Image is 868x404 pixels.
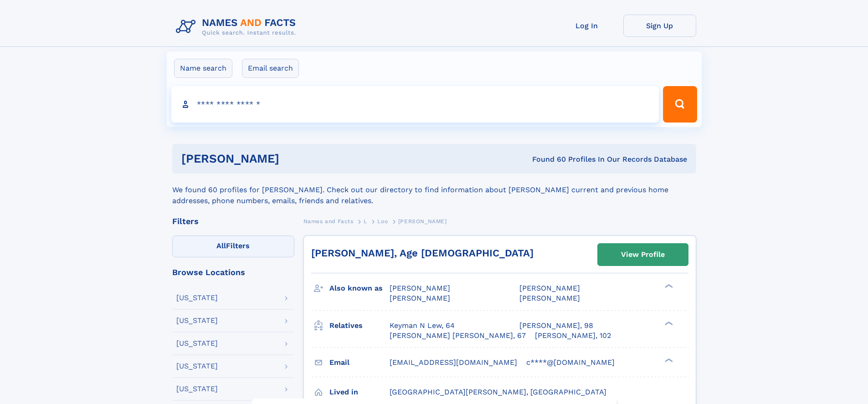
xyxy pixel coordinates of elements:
[176,385,218,393] div: [US_STATE]
[519,284,580,292] span: [PERSON_NAME]
[176,363,218,370] div: [US_STATE]
[171,86,659,123] input: search input
[172,235,294,257] label: Filters
[663,86,697,123] button: Search Button
[364,218,367,225] span: L
[398,218,447,225] span: [PERSON_NAME]
[174,59,232,78] label: Name search
[621,244,665,265] div: View Profile
[390,388,606,396] span: [GEOGRAPHIC_DATA][PERSON_NAME], [GEOGRAPHIC_DATA]
[390,284,450,292] span: [PERSON_NAME]
[663,357,673,363] div: ❯
[172,174,696,206] div: We found 60 profiles for [PERSON_NAME]. Check out our directory to find information about [PERSON...
[181,153,406,164] h1: [PERSON_NAME]
[377,215,388,227] a: Loo
[364,215,367,227] a: L
[377,218,388,225] span: Loo
[172,217,294,225] div: Filters
[535,331,611,341] a: [PERSON_NAME], 102
[176,294,218,302] div: [US_STATE]
[176,317,218,324] div: [US_STATE]
[550,15,623,37] a: Log In
[216,241,226,250] span: All
[598,244,688,266] a: View Profile
[176,340,218,347] div: [US_STATE]
[663,320,673,326] div: ❯
[303,215,354,227] a: Names and Facts
[519,321,593,331] a: [PERSON_NAME], 98
[390,331,526,341] a: [PERSON_NAME] [PERSON_NAME], 67
[329,281,390,296] h3: Also known as
[390,358,517,367] span: [EMAIL_ADDRESS][DOMAIN_NAME]
[242,59,299,78] label: Email search
[329,384,390,400] h3: Lived in
[311,247,534,259] a: [PERSON_NAME], Age [DEMOGRAPHIC_DATA]
[329,355,390,370] h3: Email
[390,294,450,302] span: [PERSON_NAME]
[519,294,580,302] span: [PERSON_NAME]
[172,268,294,276] div: Browse Locations
[623,15,696,37] a: Sign Up
[663,283,673,289] div: ❯
[172,15,303,39] img: Logo Names and Facts
[390,321,455,331] a: Keyman N Lew, 64
[406,154,687,164] div: Found 60 Profiles In Our Records Database
[329,318,390,333] h3: Relatives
